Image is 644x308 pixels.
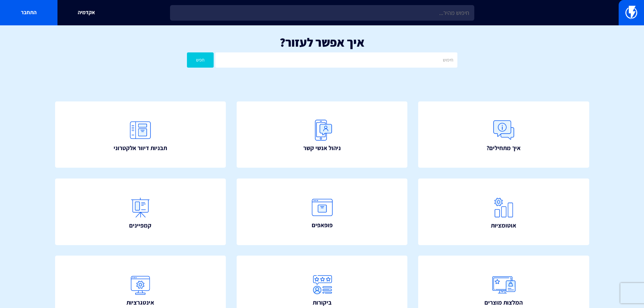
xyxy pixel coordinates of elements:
span: איך מתחילים? [486,144,521,152]
h1: איך אפשר לעזור? [10,35,634,49]
span: אינטגרציות [126,298,154,307]
a: פופאפים [237,179,408,245]
span: ביקורות [313,298,332,307]
button: חפש [187,52,214,68]
span: פופאפים [312,221,333,230]
span: המלצות מוצרים [484,298,523,307]
a: קמפיינים [55,179,226,245]
a: תבניות דיוור אלקטרוני [55,101,226,168]
span: ניהול אנשי קשר [303,144,341,152]
input: חיפוש [215,52,457,68]
span: אוטומציות [491,221,516,230]
a: ניהול אנשי קשר [237,101,408,168]
span: תבניות דיוור אלקטרוני [114,144,167,152]
input: חיפוש מהיר... [170,5,474,21]
span: קמפיינים [129,221,151,230]
a: איך מתחילים? [418,101,589,168]
a: אוטומציות [418,179,589,245]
